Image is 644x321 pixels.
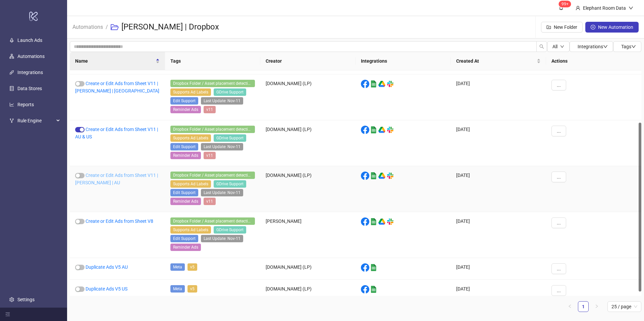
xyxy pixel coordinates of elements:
span: Dropbox Folder / Asset placement detection [170,172,255,179]
div: [DATE] [451,258,546,280]
span: Supports Ad Labels [170,134,211,142]
span: v11 [204,152,216,159]
h3: [PERSON_NAME] | Dropbox [121,22,219,33]
div: [PERSON_NAME] [260,212,356,258]
span: v11 [204,106,216,113]
th: Tags [165,52,260,70]
a: Duplicate Ads V5 US [86,286,127,292]
button: Alldown [547,41,570,52]
span: GDrive Support [214,226,246,234]
span: v5 [187,285,197,293]
sup: 1543 [559,1,571,7]
span: 25 / page [611,302,637,312]
div: [DOMAIN_NAME] (LP) [260,166,356,212]
th: Actions [546,52,641,70]
button: New Automation [585,22,639,33]
span: ... [557,266,561,271]
span: All [552,44,557,49]
span: Supports Ad Labels [170,226,211,234]
span: ... [557,220,561,226]
a: Launch Ads [17,38,42,43]
span: ... [557,174,561,180]
a: Reports [17,102,34,107]
span: Rule Engine [17,114,54,127]
th: Integrations [356,52,451,70]
button: ... [551,172,566,182]
span: Edit Support [170,235,198,242]
span: Supports Ad Labels [170,180,211,188]
span: Created At [456,57,535,65]
span: down [631,44,636,49]
div: Elephant Room Data [580,4,629,12]
span: folder-add [546,25,551,29]
span: Reminder Ads [170,198,201,205]
div: [DOMAIN_NAME] (LP) [260,120,356,166]
span: GDrive Support [214,134,246,142]
span: Last Update: Nov-11 [201,97,243,105]
a: Integrations [17,70,43,75]
a: Create or Edit Ads from Sheet V8 [86,218,153,224]
span: New Folder [554,24,577,30]
span: down [629,6,633,10]
div: [DATE] [451,280,546,302]
div: [DOMAIN_NAME] (LP) [260,258,356,280]
span: Last Update: Nov-11 [201,143,243,150]
button: ... [551,263,566,274]
a: Automations [71,23,104,30]
span: down [560,45,564,49]
div: [DATE] [451,166,546,212]
div: [DATE] [451,120,546,166]
a: 1 [578,302,588,312]
span: Supports Ad Labels [170,88,211,96]
span: right [595,304,599,308]
a: Settings [17,297,35,302]
div: [DOMAIN_NAME] (LP) [260,280,356,302]
span: down [603,44,608,49]
a: Create or Edit Ads from Sheet V11 | [PERSON_NAME] | AU [75,173,158,185]
span: Tags [621,44,636,49]
span: Reminder Ads [170,244,201,251]
th: Name [70,52,165,70]
button: ... [551,80,566,90]
button: Tagsdown [613,41,641,52]
span: menu-fold [5,312,10,317]
span: Edit Support [170,97,198,105]
span: bell [559,5,563,10]
button: New Folder [541,22,583,33]
button: ... [551,126,566,136]
span: Integrations [578,44,608,49]
span: ... [557,128,561,134]
a: Create or Edit Ads from Sheet V11 | [PERSON_NAME] | [GEOGRAPHIC_DATA] [75,81,159,93]
div: [DATE] [451,74,546,120]
th: Created At [451,52,546,70]
button: right [591,301,602,312]
button: left [565,301,575,312]
a: Automations [17,54,45,59]
a: Create or Edit Ads from Sheet V11 | AU & US [75,127,158,139]
li: Previous Page [565,301,575,312]
span: GDrive Support [214,88,246,96]
span: v5 [187,263,197,271]
div: [DATE] [451,212,546,258]
span: Meta [170,263,185,271]
li: 1 [578,301,589,312]
span: search [539,44,544,49]
span: Edit Support [170,189,198,196]
span: Dropbox Folder / Asset placement detection [170,126,255,133]
a: Data Stores [17,86,42,91]
span: Dropbox Folder / Asset placement detection [170,80,255,87]
span: Last Update: Nov-11 [201,189,243,196]
span: left [568,304,572,308]
span: Last Update: Nov-11 [201,235,243,242]
span: user [576,6,580,10]
span: folder-open [111,23,119,31]
span: Reminder Ads [170,152,201,159]
span: plus-circle [591,25,595,29]
li: Next Page [591,301,602,312]
span: ... [557,288,561,293]
div: Page Size [607,301,641,312]
span: Name [75,57,154,65]
span: ... [557,82,561,88]
span: Dropbox Folder / Asset placement detection [170,217,255,225]
div: [DOMAIN_NAME] (LP) [260,74,356,120]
